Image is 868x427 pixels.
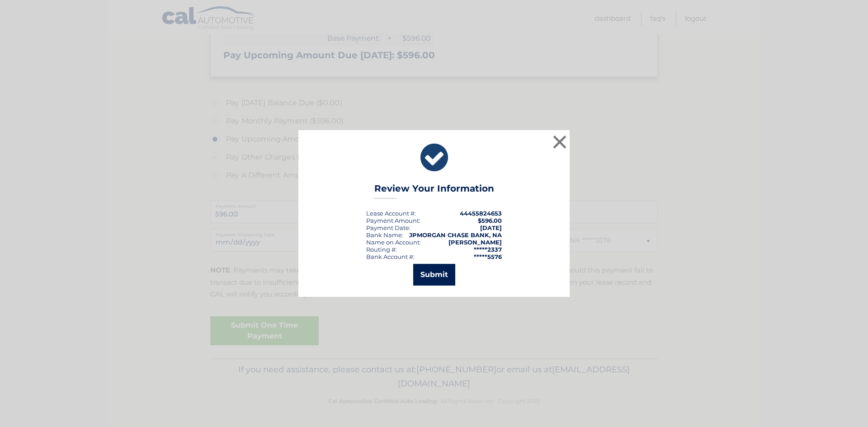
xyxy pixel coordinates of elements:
h3: Review Your Information [374,183,494,199]
div: Lease Account #: [366,210,416,217]
span: [DATE] [480,224,502,231]
span: Payment Date [366,224,409,231]
div: : [366,224,410,231]
button: Submit [413,264,455,286]
div: Bank Account #: [366,253,415,260]
div: Bank Name: [366,231,403,239]
span: $596.00 [478,217,502,224]
strong: [PERSON_NAME] [448,239,502,246]
div: Name on Account: [366,239,421,246]
strong: 44455824653 [460,210,502,217]
div: Routing #: [366,246,397,253]
div: Payment Amount: [366,217,420,224]
button: × [551,133,569,151]
strong: JPMORGAN CHASE BANK, NA [409,231,502,239]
